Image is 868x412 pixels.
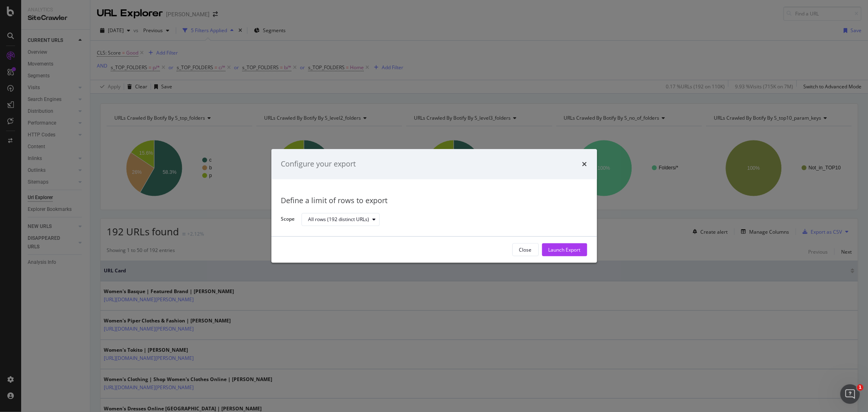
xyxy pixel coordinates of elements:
[857,384,864,391] span: 1
[519,246,532,253] div: Close
[281,159,356,169] div: Configure your export
[302,213,380,226] button: All rows (192 distinct URLs)
[281,216,295,225] label: Scope
[512,243,539,256] button: Close
[271,149,597,263] div: modal
[582,159,587,169] div: times
[542,243,587,256] button: Launch Export
[281,195,587,206] div: Define a limit of rows to export
[308,217,370,222] div: All rows (192 distinct URLs)
[840,384,860,404] iframe: Intercom live chat
[549,246,581,253] div: Launch Export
